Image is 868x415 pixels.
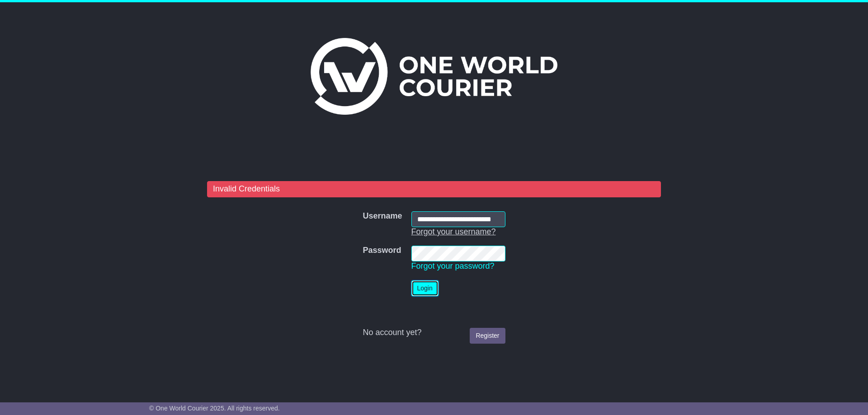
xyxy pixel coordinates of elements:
[411,280,439,296] button: Login
[470,328,505,344] a: Register
[207,181,661,197] div: Invalid Credentials
[311,38,557,115] img: One World
[411,261,495,270] a: Forgot your password?
[149,405,280,412] span: © One World Courier 2025. All rights reserved.
[363,246,401,256] label: Password
[363,328,505,338] div: No account yet?
[363,211,402,221] label: Username
[411,227,496,236] a: Forgot your username?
